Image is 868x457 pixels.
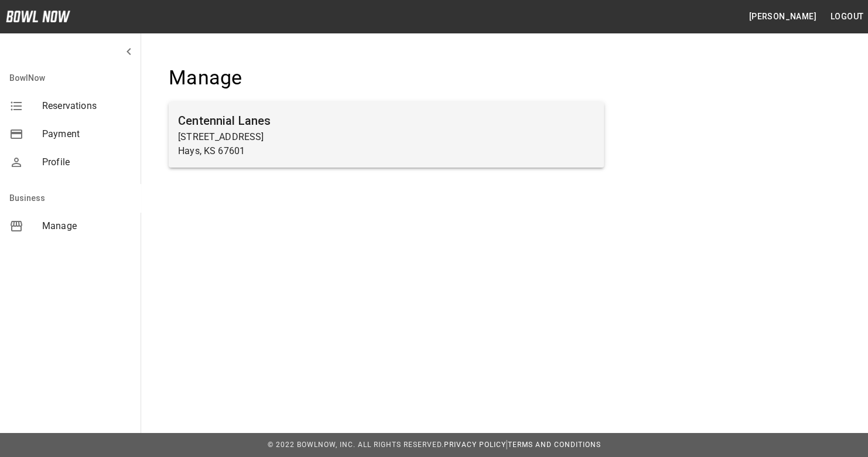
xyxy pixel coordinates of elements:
[267,441,443,449] span: © 2022 BowlNow, Inc. All Rights Reserved.
[178,111,594,130] h6: Centennial Lanes
[826,6,868,28] button: Logout
[178,130,594,144] p: [STREET_ADDRESS]
[169,66,604,90] h4: Manage
[6,11,70,22] img: logo
[42,155,131,169] span: Profile
[178,144,594,158] p: Hays, KS 67601
[42,99,131,113] span: Reservations
[443,441,505,449] a: Privacy Policy
[42,127,131,141] span: Payment
[508,441,601,449] a: Terms and Conditions
[42,219,131,233] span: Manage
[744,6,821,28] button: [PERSON_NAME]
